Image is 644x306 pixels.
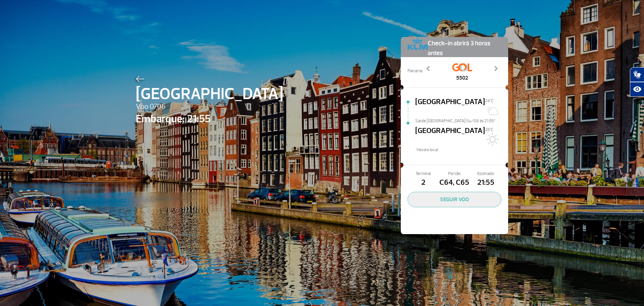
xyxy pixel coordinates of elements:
[136,111,283,127] span: Embarque: 21:55
[630,67,644,82] button: Abrir tradutor de língua de sinais.
[415,125,485,147] span: [GEOGRAPHIC_DATA]
[415,96,485,118] span: [GEOGRAPHIC_DATA]
[415,147,508,153] span: *Horáro local
[408,192,501,207] button: SEGUIR VOO
[485,127,493,132] span: 26°C
[439,177,470,188] span: C64, C65
[439,171,470,177] span: Portão
[630,82,644,97] button: Abrir recursos assistivos.
[485,133,498,146] img: Sol
[470,177,501,188] span: 21:55
[452,74,472,82] span: 5502
[136,101,283,113] span: Voo 0706
[485,104,498,117] img: Sol com muitas nuvens
[136,82,283,106] span: [GEOGRAPHIC_DATA]
[428,37,501,58] span: Check-in abrirá 3 horas antes
[470,171,501,177] span: Estimado
[415,118,508,123] span: Sai de [GEOGRAPHIC_DATA] Su/08 às 21:55*
[408,68,423,74] span: Parceria:
[485,98,494,103] span: 24°C
[408,171,439,177] span: Terminal
[408,177,439,188] span: 2
[630,67,644,97] div: Plugin de acessibilidade da Hand Talk.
